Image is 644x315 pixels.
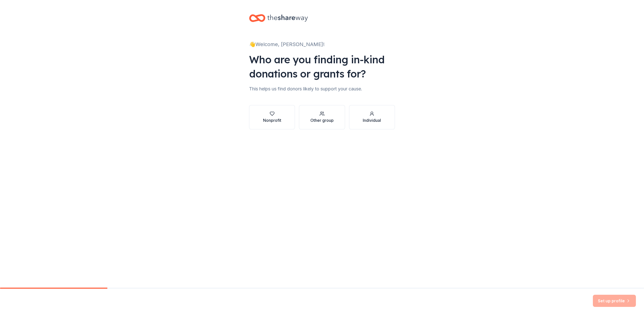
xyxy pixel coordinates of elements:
[249,85,395,93] div: This helps us find donors likely to support your cause.
[249,40,395,48] div: 👋 Welcome, [PERSON_NAME]!
[249,105,295,129] button: Nonprofit
[299,105,345,129] button: Other group
[263,117,281,123] div: Nonprofit
[249,52,395,81] div: Who are you finding in-kind donations or grants for?
[349,105,395,129] button: Individual
[363,117,381,123] div: Individual
[310,117,334,123] div: Other group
